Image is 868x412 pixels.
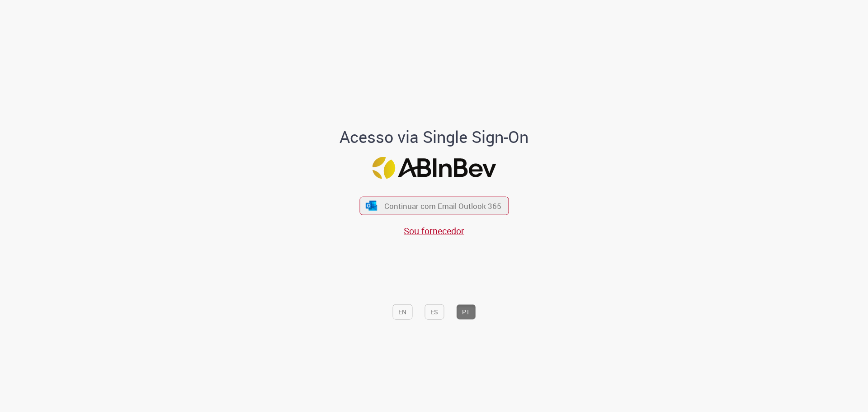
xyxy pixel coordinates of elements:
a: Sou fornecedor [404,225,464,237]
button: PT [456,304,476,319]
button: ícone Azure/Microsoft 360 Continuar com Email Outlook 365 [359,196,509,215]
span: Continuar com Email Outlook 365 [384,201,501,211]
button: ES [425,304,444,319]
img: ícone Azure/Microsoft 360 [365,201,378,210]
button: EN [392,304,412,319]
img: Logo ABInBev [372,156,496,179]
h1: Acesso via Single Sign-On [309,128,560,146]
